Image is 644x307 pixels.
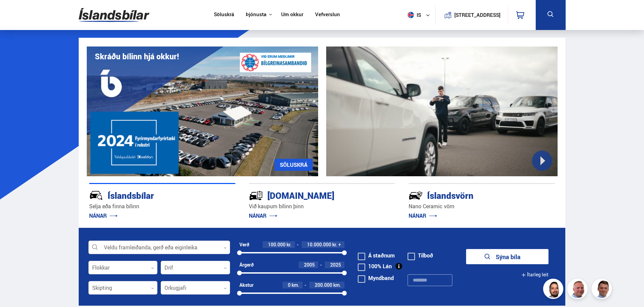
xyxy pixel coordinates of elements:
div: Árgerð [239,262,254,268]
span: kr. [287,242,292,247]
label: Á staðnum [358,253,395,258]
label: Tilboð [408,253,433,258]
img: svg+xml;base64,PHN2ZyB4bWxucz0iaHR0cDovL3d3dy53My5vcmcvMjAwMC9zdmciIHdpZHRoPSI1MTIiIGhlaWdodD0iNT... [408,12,414,18]
img: tr5P-W3DuiFaO7aO.svg [249,188,263,203]
span: 2025 [330,262,341,268]
img: JRvxyua_JYH6wB4c.svg [89,188,103,203]
div: Verð [239,242,249,247]
span: km. [333,282,341,288]
h1: Skráðu bílinn hjá okkur! [95,52,179,61]
button: is [405,5,435,25]
label: Myndband [358,275,394,281]
button: Þjónusta [246,11,266,18]
p: Nano Ceramic vörn [409,203,555,210]
button: Sýna bíla [466,249,548,264]
img: nhp88E3Fdnt1Opn2.png [544,280,564,300]
div: Íslandsbílar [89,189,212,201]
span: 100.000 [268,241,286,248]
span: is [405,12,422,18]
p: Selja eða finna bílinn [89,203,235,210]
a: NÁNAR [409,212,437,219]
span: km. [292,282,299,288]
img: G0Ugv5HjCgRt.svg [79,4,149,26]
p: Við kaupum bílinn þinn [249,203,395,210]
a: NÁNAR [249,212,277,219]
img: FbJEzSuNWCJXmdc-.webp [593,280,613,300]
button: [STREET_ADDRESS] [457,12,498,18]
div: Akstur [239,282,254,288]
div: Íslandsvörn [409,189,531,201]
label: 100% Lán [358,264,392,269]
a: Vefverslun [315,11,340,19]
a: NÁNAR [89,212,118,219]
button: Ítarleg leit [521,267,548,282]
span: kr. [332,242,337,247]
span: 0 [288,282,291,288]
span: + [338,242,341,247]
img: -Svtn6bYgwAsiwNX.svg [409,188,423,203]
span: 200.000 [315,282,332,288]
span: 2005 [304,262,315,268]
a: [STREET_ADDRESS] [439,5,504,25]
div: [DOMAIN_NAME] [249,189,371,201]
a: SÖLUSKRÁ [274,159,313,171]
a: Um okkur [281,11,303,19]
img: siFngHWaQ9KaOqBr.png [568,280,589,300]
a: Söluskrá [214,11,234,19]
img: eKx6w-_Home_640_.png [87,47,318,176]
span: 10.000.000 [307,241,331,248]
